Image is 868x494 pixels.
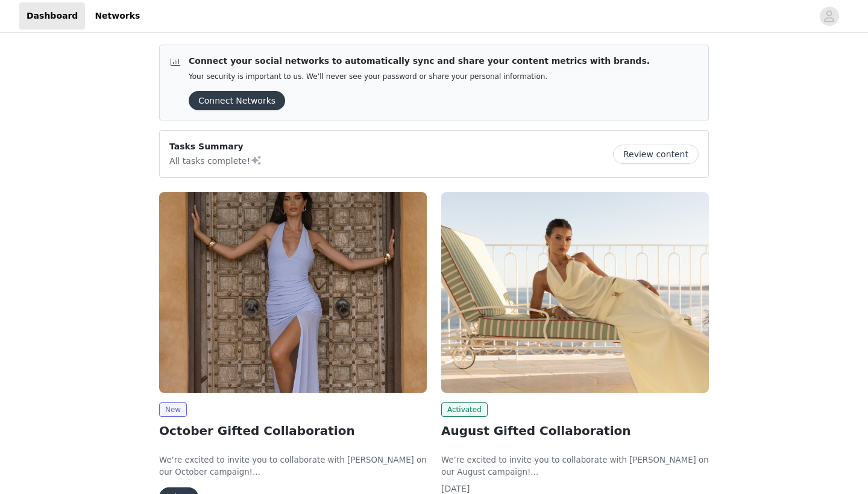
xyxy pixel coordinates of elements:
[159,402,187,417] span: New
[441,192,709,393] img: Peppermayo EU
[189,91,285,110] button: Connect Networks
[441,455,709,477] span: We’re excited to invite you to collaborate with [PERSON_NAME] on our August campaign!
[823,7,835,26] div: avatar
[87,2,147,30] a: Networks
[441,422,709,440] h2: August Gifted Collaboration
[159,455,427,477] span: We’re excited to invite you to collaborate with [PERSON_NAME] on our October campaign!
[169,153,262,167] p: All tasks complete!
[19,2,85,30] a: Dashboard
[613,145,699,164] button: Review content
[159,422,427,440] h2: October Gifted Collaboration
[189,72,650,81] p: Your security is important to us. We’ll never see your password or share your personal information.
[441,484,470,493] span: [DATE]
[189,55,650,67] p: Connect your social networks to automatically sync and share your content metrics with brands.
[169,140,262,153] p: Tasks Summary
[441,402,488,417] span: Activated
[159,192,427,393] img: Peppermayo EU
